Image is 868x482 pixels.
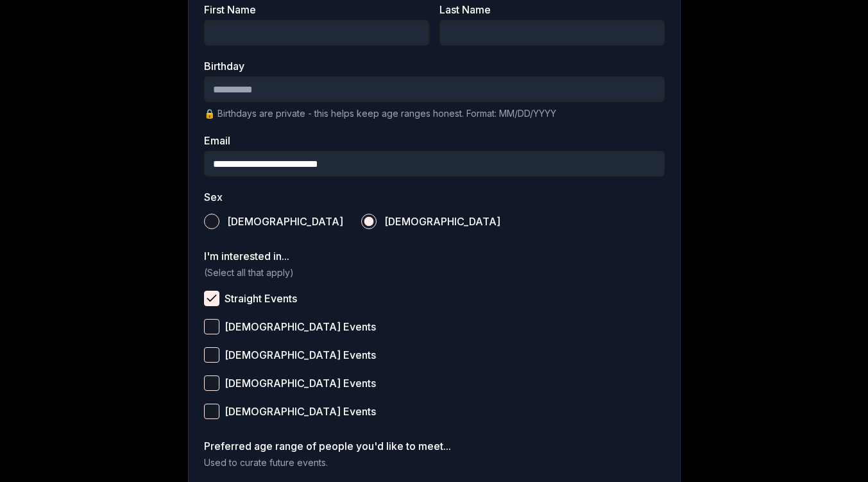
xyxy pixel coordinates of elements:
[204,404,219,419] button: [DEMOGRAPHIC_DATA] Events
[204,291,219,306] button: Straight Events
[384,216,500,227] span: [DEMOGRAPHIC_DATA]
[225,350,376,360] span: [DEMOGRAPHIC_DATA] Events
[204,375,219,391] button: [DEMOGRAPHIC_DATA] Events
[204,61,665,71] label: Birthday
[225,293,297,304] span: Straight Events
[204,456,665,469] p: Used to curate future events.
[204,135,665,146] label: Email
[204,192,665,202] label: Sex
[204,319,219,334] button: [DEMOGRAPHIC_DATA] Events
[204,4,429,15] label: First Name
[204,107,665,120] p: 🔒 Birthdays are private - this helps keep age ranges honest. Format: MM/DD/YYYY
[225,378,376,388] span: [DEMOGRAPHIC_DATA] Events
[204,347,219,363] button: [DEMOGRAPHIC_DATA] Events
[204,266,665,279] p: (Select all that apply)
[439,4,665,15] label: Last Name
[225,406,376,417] span: [DEMOGRAPHIC_DATA] Events
[204,441,665,451] label: Preferred age range of people you'd like to meet...
[361,214,377,229] button: [DEMOGRAPHIC_DATA]
[204,214,219,229] button: [DEMOGRAPHIC_DATA]
[227,216,343,227] span: [DEMOGRAPHIC_DATA]
[204,251,665,261] label: I'm interested in...
[225,322,376,332] span: [DEMOGRAPHIC_DATA] Events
